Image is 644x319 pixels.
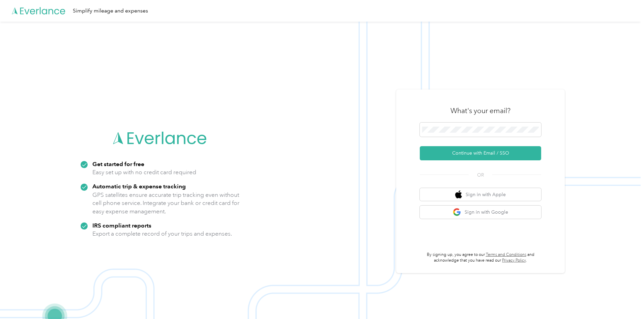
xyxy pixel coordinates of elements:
strong: Get started for free [92,160,144,167]
p: GPS satellites ensure accurate trip tracking even without cell phone service. Integrate your bank... [92,191,240,216]
p: By signing up, you agree to our and acknowledge that you have read our . [420,252,541,264]
img: apple logo [455,190,462,199]
div: Simplify mileage and expenses [73,7,148,15]
a: Privacy Policy [502,258,526,263]
strong: Automatic trip & expense tracking [92,183,186,190]
span: OR [469,171,492,179]
a: Terms and Conditions [486,252,526,257]
h3: What's your email? [450,106,510,115]
iframe: Everlance-gr Chat Button Frame [606,281,644,319]
img: google logo [453,208,461,216]
button: Continue with Email / SSO [420,146,541,160]
strong: IRS compliant reports [92,222,151,229]
button: google logoSign in with Google [420,206,541,219]
button: apple logoSign in with Apple [420,188,541,201]
p: Export a complete record of your trips and expenses. [92,230,232,238]
p: Easy set up with no credit card required [92,168,196,177]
